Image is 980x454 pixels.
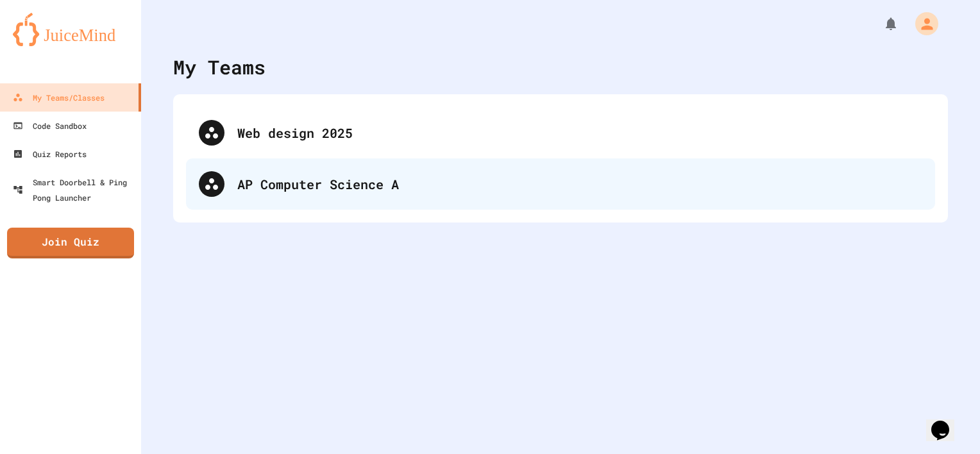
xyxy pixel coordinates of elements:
[173,53,266,81] div: My Teams
[926,403,967,441] iframe: chat widget
[237,123,922,142] div: Web design 2025
[237,174,922,194] div: AP Computer Science A
[7,228,134,258] a: Join Quiz
[902,9,942,38] div: My Account
[859,13,902,35] div: My Notifications
[13,13,128,46] img: logo-orange.svg
[13,174,136,205] div: Smart Doorbell & Ping Pong Launcher
[13,118,87,133] div: Code Sandbox
[186,107,935,158] div: Web design 2025
[13,146,87,162] div: Quiz Reports
[13,90,105,105] div: My Teams/Classes
[186,158,935,210] div: AP Computer Science A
